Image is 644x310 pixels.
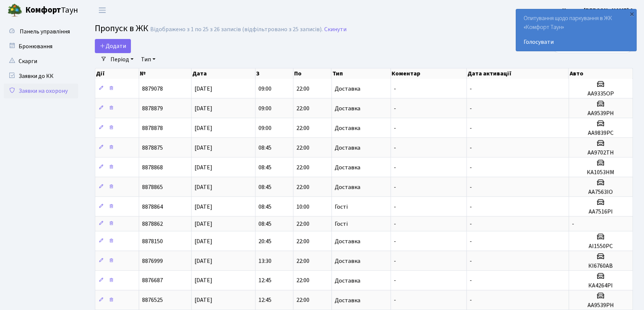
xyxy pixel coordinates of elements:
img: logo.png [7,3,22,18]
span: - [394,296,396,304]
span: 22:00 [296,104,309,112]
span: Доставка [335,86,360,92]
span: Доставка [335,125,360,131]
span: - [394,163,396,172]
span: 8876525 [142,296,163,304]
div: Відображено з 1 по 25 з 26 записів (відфільтровано з 25 записів). [150,26,323,33]
span: [DATE] [194,124,212,132]
span: 22:00 [296,144,309,152]
span: 22:00 [296,277,309,285]
span: 08:45 [258,163,271,172]
a: Бронювання [4,39,78,54]
span: - [470,163,472,172]
span: 22:00 [296,257,309,265]
span: Доставка [335,145,360,151]
span: - [470,296,472,304]
span: [DATE] [194,163,212,172]
span: [DATE] [194,277,212,285]
th: По [293,68,331,79]
th: Тип [331,68,390,79]
span: Доставка [335,258,360,264]
span: - [470,220,472,228]
h5: АА7563ІО [572,189,629,196]
span: 22:00 [296,237,309,245]
a: Додати [95,39,131,53]
a: Тип [138,53,158,66]
span: 22:00 [296,163,309,172]
div: × [628,10,635,17]
span: 8879078 [142,85,163,93]
span: 8878875 [142,144,163,152]
h5: АА7516PI [572,208,629,215]
span: 8876999 [142,257,163,265]
span: - [470,237,472,245]
span: - [394,85,396,93]
span: 22:00 [296,124,309,132]
th: Дата активації [467,68,569,79]
span: 8878864 [142,203,163,211]
span: Додати [100,42,126,50]
h5: АА9539РН [572,302,629,309]
span: 8878865 [142,183,163,191]
h5: КА1053НМ [572,169,629,176]
th: Авто [569,68,632,79]
span: - [394,220,396,228]
span: Доставка [335,184,360,190]
span: [DATE] [194,203,212,211]
span: 8878878 [142,124,163,132]
span: 08:45 [258,144,271,152]
a: Скарги [4,54,78,69]
span: 22:00 [296,183,309,191]
span: 22:00 [296,220,309,228]
span: [DATE] [194,257,212,265]
th: З [255,68,293,79]
h5: АА9539РН [572,110,629,117]
span: Гості [335,221,348,227]
span: - [394,257,396,265]
span: [DATE] [194,296,212,304]
span: Доставка [335,105,360,111]
span: Доставка [335,164,360,170]
span: - [394,104,396,112]
span: - [394,277,396,285]
span: - [394,124,396,132]
span: [DATE] [194,237,212,245]
span: 12:45 [258,277,271,285]
span: Доставка [335,297,360,303]
div: Опитування щодо паркування в ЖК «Комфорт Таун» [516,9,636,51]
span: [DATE] [194,183,212,191]
h5: КІ6760АВ [572,262,629,270]
th: № [139,68,191,79]
b: Комфорт [25,4,61,16]
h5: АА9702ТН [572,149,629,156]
span: - [470,85,472,93]
span: 22:00 [296,296,309,304]
span: [DATE] [194,85,212,93]
span: 8878879 [142,104,163,112]
span: 13:30 [258,257,271,265]
span: 22:00 [296,85,309,93]
a: Заявки на охорону [4,84,78,98]
a: Скинути [324,26,347,33]
span: - [394,203,396,211]
span: [DATE] [194,220,212,228]
th: Коментар [391,68,467,79]
span: 08:45 [258,220,271,228]
span: [DATE] [194,144,212,152]
span: Таун [25,4,78,17]
span: - [470,203,472,211]
span: 09:00 [258,85,271,93]
span: 20:45 [258,237,271,245]
a: Заявки до КК [4,69,78,84]
h5: КА4264РІ [572,282,629,289]
span: - [470,124,472,132]
span: - [470,277,472,285]
span: Гості [335,204,348,210]
span: 8876687 [142,277,163,285]
span: - [470,183,472,191]
a: Період [107,53,136,66]
span: Панель управління [20,27,70,36]
a: Панель управління [4,24,78,39]
span: Доставка [335,278,360,284]
span: 8878150 [142,237,163,245]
